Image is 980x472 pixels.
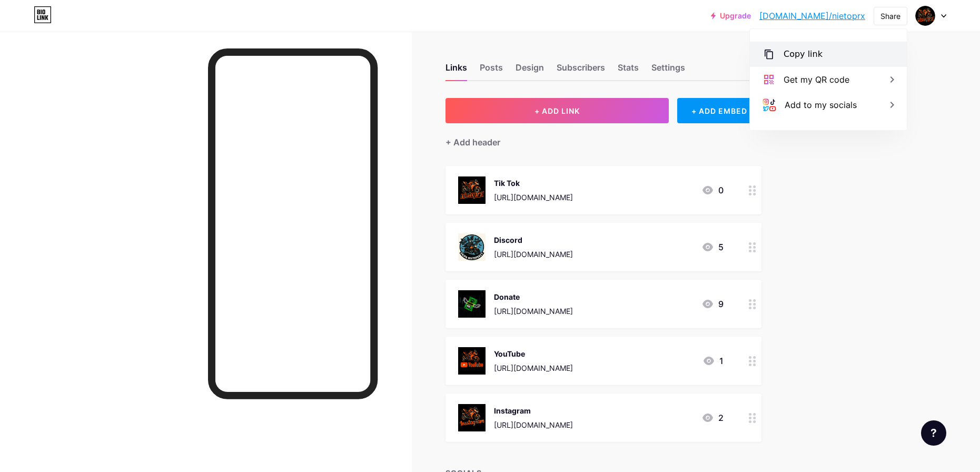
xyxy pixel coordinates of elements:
div: Copy link [784,48,823,61]
div: Subscribers [557,61,605,80]
div: Discord [494,234,573,245]
img: Donate [458,290,486,318]
div: 9 [701,298,724,310]
div: Settings [651,61,685,80]
div: [URL][DOMAIN_NAME] [494,192,573,203]
div: YouTube [494,348,573,359]
div: 5 [701,241,724,253]
div: [URL][DOMAIN_NAME] [494,362,573,373]
div: Tik Tok [494,178,573,189]
div: 0 [701,184,724,196]
img: Tik Tok [458,176,486,204]
div: Links [446,61,467,80]
img: Instagram [458,404,486,431]
button: + ADD LINK [446,98,669,123]
div: Share [880,11,900,22]
div: + ADD EMBED [677,98,761,123]
img: nietoprx [915,6,935,26]
div: 1 [702,355,724,367]
div: Posts [480,61,503,80]
div: Instagram [494,405,573,416]
div: [URL][DOMAIN_NAME] [494,249,573,260]
a: Upgrade [711,12,751,20]
div: Add to my socials [785,99,857,111]
div: Design [516,61,544,80]
img: Discord [458,233,486,261]
div: + Add header [446,136,500,149]
div: 2 [701,411,724,424]
div: [URL][DOMAIN_NAME] [494,306,573,317]
div: Stats [618,61,639,80]
a: [DOMAIN_NAME]/nietoprx [759,9,865,22]
div: [URL][DOMAIN_NAME] [494,419,573,430]
div: Donate [494,291,573,302]
span: + ADD LINK [534,106,580,115]
div: Get my QR code [784,73,849,86]
img: YouTube [458,347,486,375]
